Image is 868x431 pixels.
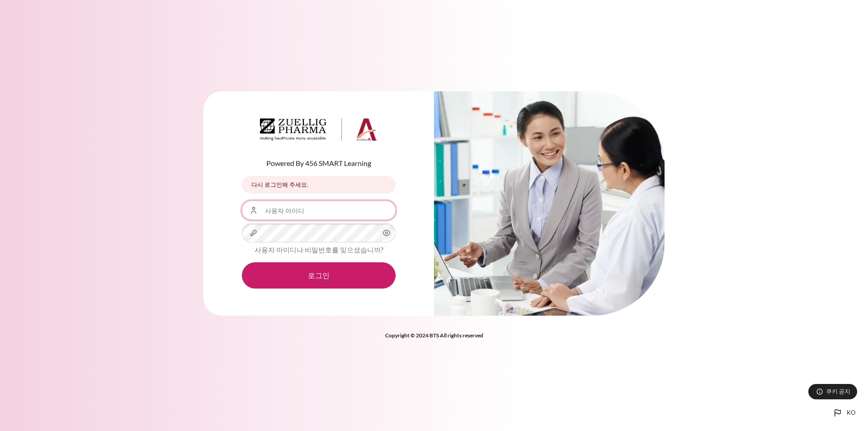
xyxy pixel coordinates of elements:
span: ko [847,408,855,417]
a: 사용자 아이디나 비밀번호를 잊으셨습니까? [255,246,383,254]
button: Languages [829,404,859,422]
div: 다시 로그인해 주세요. [242,176,396,194]
strong: Copyright © 2024 BTS All rights reserved [385,332,483,339]
button: 쿠키 공지 [808,384,857,399]
span: 쿠키 공지 [826,387,850,396]
input: 사용자 아이디 [242,201,396,220]
a: Architeck [260,118,377,145]
p: Powered By 456 SMART Learning [242,158,396,169]
button: 로그인 [242,262,396,289]
img: Architeck [260,118,377,141]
